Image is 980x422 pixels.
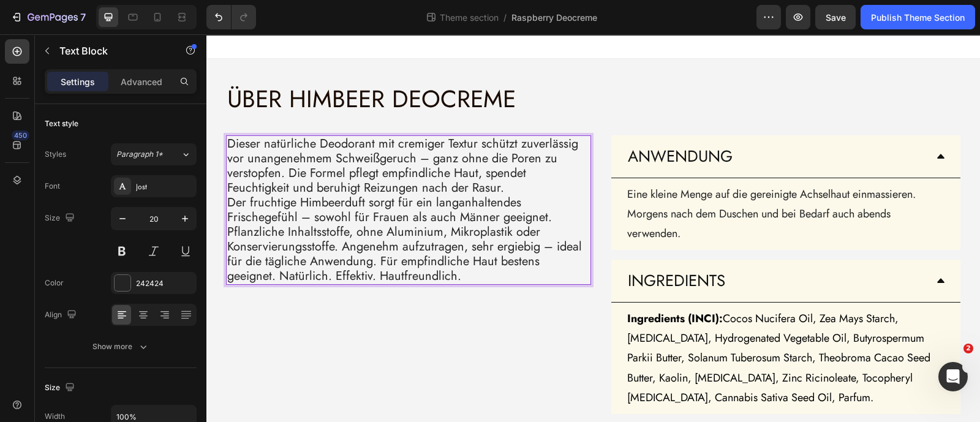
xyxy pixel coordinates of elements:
[963,344,973,353] span: 2
[12,130,29,140] div: 450
[45,411,65,422] div: Width
[45,380,77,396] div: Size
[61,75,95,88] p: Settings
[421,276,724,372] span: Cocos Nucifera Oil, Zea Mays Starch, [MEDICAL_DATA], Hydrogenated Vegetable Oil, Butyrospermum Pa...
[121,75,162,88] p: Advanced
[861,5,975,29] button: Publish Theme Section
[421,232,519,261] p: INGREDIENTS
[5,5,91,29] button: 7
[206,5,256,29] div: Undo/Redo
[437,11,501,24] span: Theme section
[871,11,965,24] div: Publish Theme Section
[421,276,516,292] strong: Ingredients (INCI):
[111,143,197,165] button: Paragraph 1*
[80,10,86,24] p: 7
[421,108,526,137] p: ANWENDUNG
[45,149,66,160] div: Styles
[206,34,980,422] iframe: Design area
[45,210,77,227] div: Size
[45,118,78,129] div: Text style
[421,150,738,209] p: Eine kleine Menge auf die gereinigte Achselhaut einmassieren. Morgens nach dem Duschen und bei Be...
[511,11,597,24] span: Raspberry Deocreme
[503,11,507,24] span: /
[116,149,163,160] span: Paragraph 1*
[45,336,197,358] button: Show more
[938,362,968,391] iframe: Intercom live chat
[45,307,79,323] div: Align
[59,43,164,58] p: Text Block
[92,341,149,353] div: Show more
[45,277,64,288] div: Color
[420,273,739,375] div: Rich Text Editor. Editing area: main
[136,278,194,289] div: 242424
[45,181,60,192] div: Font
[420,149,739,211] div: Rich Text Editor. Editing area: main
[826,12,846,23] span: Save
[136,181,194,192] div: Jost
[815,5,856,29] button: Save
